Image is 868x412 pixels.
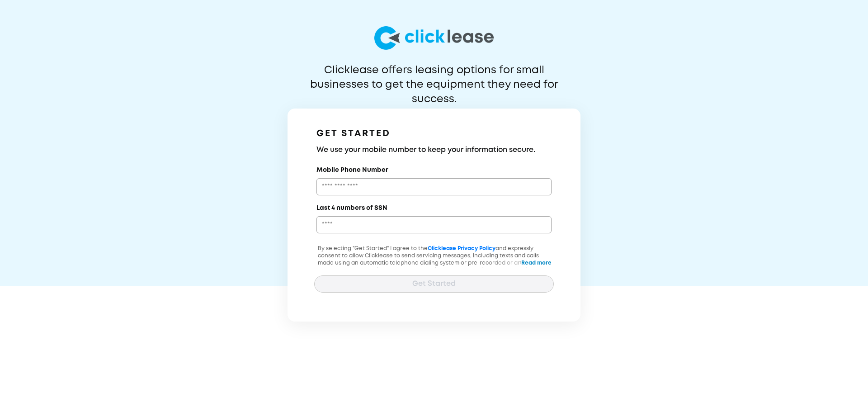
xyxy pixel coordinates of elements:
[374,26,494,50] img: logo-larg
[428,246,495,251] a: Clicklease Privacy Policy
[316,204,387,213] label: Last 4 numbers of SSN
[314,275,554,293] button: Get Started
[316,166,388,175] label: Mobile Phone Number
[314,245,554,289] p: By selecting "Get Started" I agree to the and expressly consent to allow Clicklease to send servi...
[288,63,580,92] p: Clicklease offers leasing options for small businesses to get the equipment they need for success.
[316,127,552,141] h1: GET STARTED
[316,145,552,156] h3: We use your mobile number to keep your information secure.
